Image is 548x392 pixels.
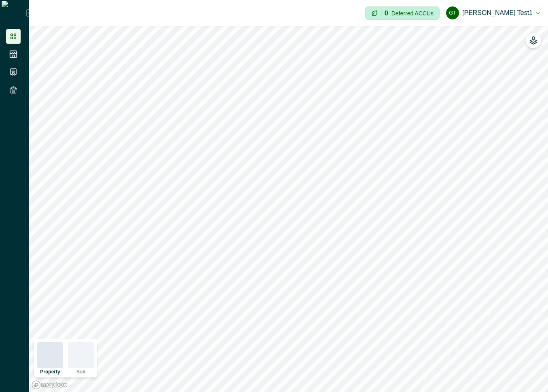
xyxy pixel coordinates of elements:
p: Soil [76,369,85,374]
p: Property [40,369,60,374]
p: 0 [385,10,388,17]
p: Deferred ACCUs [391,10,434,16]
button: Gayathri test1[PERSON_NAME] test1 [446,3,540,23]
a: Mapbox logo [32,380,67,390]
canvas: Map [29,26,548,392]
img: Logo [2,1,26,25]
